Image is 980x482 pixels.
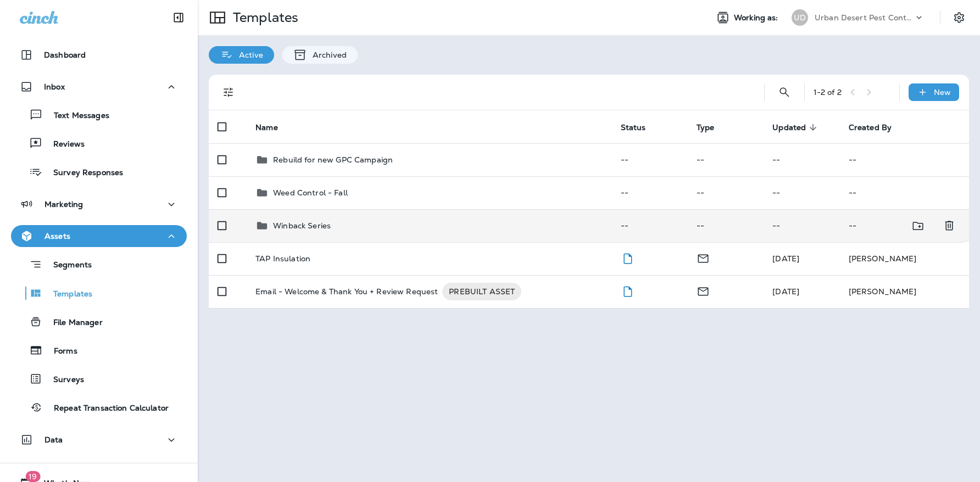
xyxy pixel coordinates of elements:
div: PREBUILT ASSET [442,283,521,300]
span: Name [255,122,292,132]
p: Repeat Transaction Calculator [43,403,169,414]
p: Surveys [42,375,84,385]
button: Templates [11,282,187,305]
p: Active [233,51,263,59]
p: Dashboard [44,51,86,59]
span: Type [697,123,715,132]
p: TAP Insulation [255,254,310,263]
button: Collapse Sidebar [163,7,194,29]
p: Winback Series [273,221,331,230]
button: Segments [11,253,187,276]
span: Frank Carreno [772,287,799,296]
td: -- [840,209,931,242]
td: -- [612,176,688,209]
p: Survey Responses [42,168,123,178]
div: UD [792,9,808,26]
td: -- [688,209,764,242]
span: Type [697,122,729,132]
span: Email [697,285,710,295]
p: Inbox [44,82,65,91]
p: Forms [43,346,77,357]
button: Marketing [11,193,187,215]
p: Rebuild for new GPC Campaign [273,155,393,164]
span: Draft [621,253,634,262]
span: Draft [621,285,634,295]
p: Marketing [44,200,83,209]
span: Updated [772,123,806,132]
button: Forms [11,339,187,362]
button: Delete [938,215,960,237]
p: Reviews [42,139,85,150]
td: -- [688,176,764,209]
span: Frank Carreno [772,254,799,264]
td: -- [764,176,839,209]
p: Assets [44,232,70,240]
button: Filters [218,81,240,103]
td: -- [612,209,688,242]
button: Repeat Transaction Calculator [11,396,187,419]
span: Name [255,123,278,132]
td: [PERSON_NAME] [840,242,969,275]
p: File Manager [42,318,103,328]
span: Created By [849,123,892,132]
span: Status [621,123,646,132]
button: Settings [949,8,969,27]
button: Assets [11,225,187,247]
button: Survey Responses [11,160,187,183]
td: -- [688,143,764,176]
p: Email - Welcome & Thank You + Review Request [255,283,438,300]
span: Email [697,253,710,262]
button: Inbox [11,76,187,98]
td: [PERSON_NAME] [840,275,969,308]
p: Urban Desert Pest Control [815,13,914,22]
span: Status [621,122,660,132]
td: -- [764,143,839,176]
p: Weed Control - Fall [273,188,348,197]
p: New [934,88,951,97]
button: Reviews [11,132,187,155]
span: Working as: [734,13,781,23]
button: File Manager [11,310,187,333]
button: Text Messages [11,103,187,126]
button: Search Templates [773,81,795,103]
td: -- [840,176,969,209]
td: -- [764,209,839,242]
span: 19 [25,471,40,482]
button: Dashboard [11,44,187,66]
p: Text Messages [43,111,109,121]
p: Data [44,435,63,444]
td: -- [840,143,969,176]
button: Data [11,429,187,451]
p: Templates [229,9,298,26]
p: Templates [42,289,92,300]
div: 1 - 2 of 2 [814,88,842,97]
p: Archived [307,51,347,59]
td: -- [612,143,688,176]
button: Move to folder [907,215,929,237]
p: Segments [42,260,92,271]
span: PREBUILT ASSET [442,286,521,297]
button: Surveys [11,367,187,390]
span: Created By [849,122,906,132]
span: Updated [772,122,820,132]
